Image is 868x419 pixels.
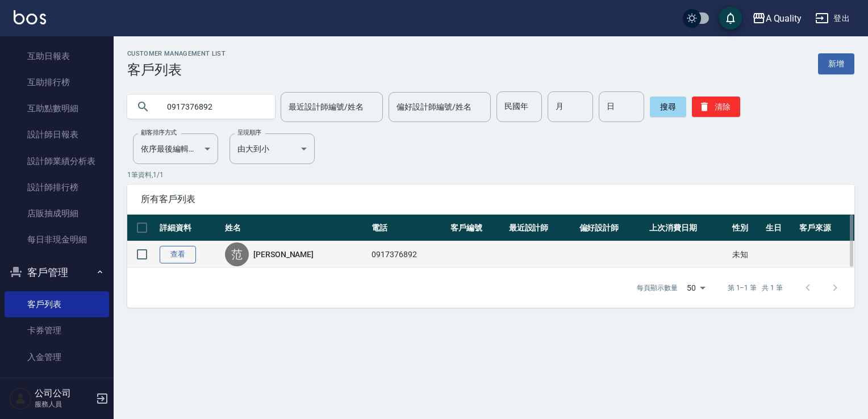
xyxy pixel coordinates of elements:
[141,128,177,137] label: 顧客排序方式
[225,242,249,266] div: 范
[682,273,710,303] div: 50
[637,283,678,293] p: 每頁顯示數量
[766,11,802,26] div: A Quality
[157,215,222,241] th: 詳細資料
[5,227,109,253] a: 每日非現金明細
[141,194,841,205] span: 所有客戶列表
[222,215,369,241] th: 姓名
[728,283,783,293] p: 第 1–1 筆 共 1 筆
[160,246,196,263] a: 查看
[253,249,314,260] a: [PERSON_NAME]
[127,62,226,78] h3: 客戶列表
[35,399,93,409] p: 服務人員
[5,121,109,148] a: 設計師日報表
[646,215,729,241] th: 上次消費日期
[5,43,109,69] a: 互助日報表
[763,215,796,241] th: 生日
[506,215,577,241] th: 最近設計師
[650,97,686,117] button: 搜尋
[14,10,46,24] img: Logo
[9,387,32,410] img: Person
[448,215,506,241] th: 客戶編號
[719,7,742,30] button: save
[796,215,854,241] th: 客戶來源
[5,174,109,200] a: 設計師排行榜
[577,215,647,241] th: 偏好設計師
[133,133,218,164] div: 依序最後編輯時間
[127,50,226,57] h2: Customer Management List
[5,317,109,343] a: 卡券管理
[237,128,261,137] label: 呈現順序
[229,133,315,164] div: 由大到小
[5,291,109,317] a: 客戶列表
[5,148,109,174] a: 設計師業績分析表
[729,215,763,241] th: 性別
[5,258,109,287] button: 客戶管理
[729,241,763,268] td: 未知
[369,215,448,241] th: 電話
[5,200,109,227] a: 店販抽成明細
[127,170,854,180] p: 1 筆資料, 1 / 1
[35,388,93,399] h5: 公司公司
[369,241,448,268] td: 0917376892
[692,97,740,117] button: 清除
[5,95,109,121] a: 互助點數明細
[5,344,109,370] a: 入金管理
[159,91,266,122] input: 搜尋關鍵字
[811,8,854,29] button: 登出
[5,69,109,95] a: 互助排行榜
[748,7,807,30] button: A Quality
[818,53,854,74] a: 新增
